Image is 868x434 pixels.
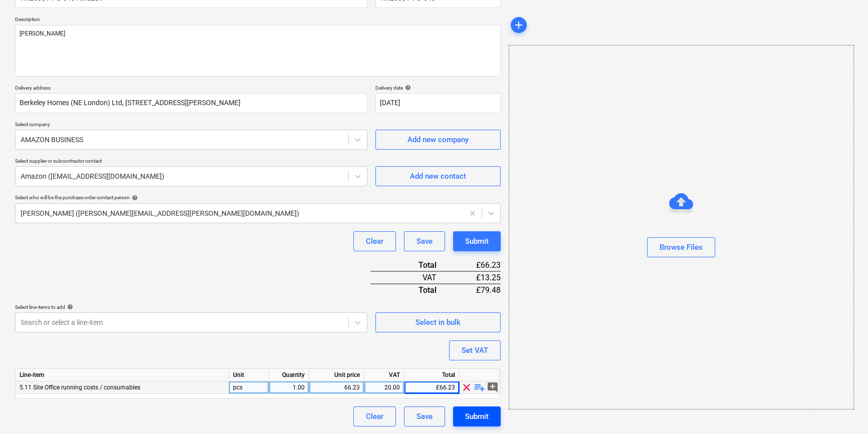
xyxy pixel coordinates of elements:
div: Select who will be the purchase order contact person [15,194,501,201]
div: Delivery date [375,85,501,91]
button: Clear [353,231,396,251]
div: pcs [229,381,269,394]
input: Delivery address [15,93,367,113]
div: Submit [465,235,489,248]
div: 1.00 [273,381,305,394]
button: Submit [453,406,501,426]
span: help [130,195,138,201]
div: 66.23 [313,381,360,394]
div: Add new company [407,133,469,146]
textarea: [PERSON_NAME] [15,25,501,77]
div: Unit price [309,369,364,381]
div: Add new contact [410,170,466,183]
div: Unit [229,369,269,381]
span: add_comment [487,381,499,393]
div: Browse Files [660,241,703,254]
p: Select supplier or subcontractor contact [15,158,367,166]
div: Quantity [269,369,309,381]
div: Total [370,284,453,296]
span: help [65,304,73,310]
p: Description [15,16,501,25]
div: VAT [364,369,404,381]
button: Save [404,406,445,426]
button: Clear [353,406,396,426]
div: £66.23 [404,381,460,394]
p: Select company [15,121,367,130]
div: £13.25 [453,271,501,284]
span: playlist_add [474,381,486,393]
div: Browse Files [509,45,854,409]
p: Delivery address [15,85,367,93]
input: Delivery date not specified [375,93,501,113]
span: add [513,19,525,31]
div: Total [404,369,460,381]
span: help [403,85,411,91]
button: Add new company [375,130,501,150]
div: Select line-items to add [15,304,367,310]
button: Browse Files [647,237,715,257]
div: Save [416,410,432,423]
button: Set VAT [449,340,501,360]
div: Clear [366,410,383,423]
span: clear [461,381,473,393]
button: Submit [453,231,501,251]
button: Select in bulk [375,312,501,332]
div: VAT [370,271,453,284]
div: Select in bulk [415,316,461,329]
button: Add new contact [375,166,501,186]
span: 5.11 Site Office running costs / consumables [20,384,140,391]
div: £66.23 [453,259,501,271]
div: 20.00 [368,381,400,394]
div: Line-item [16,369,229,381]
div: £79.48 [453,284,501,296]
iframe: Chat Widget [818,386,868,434]
div: Submit [465,410,489,423]
div: Clear [366,235,383,248]
div: Total [370,259,453,271]
div: Set VAT [462,344,488,357]
div: Save [416,235,432,248]
button: Save [404,231,445,251]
